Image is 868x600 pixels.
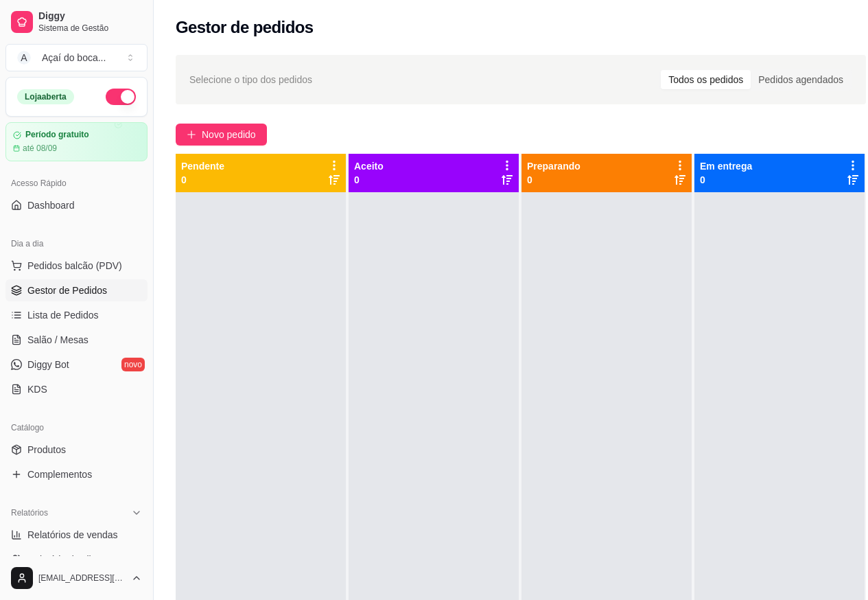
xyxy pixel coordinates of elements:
span: Selecione o tipo dos pedidos [189,72,312,87]
div: Açaí do boca ... [42,51,106,65]
span: Novo pedido [202,127,256,142]
div: Dia a dia [5,233,148,255]
span: plus [187,130,196,139]
p: Pendente [181,159,224,173]
div: Acesso Rápido [5,172,148,194]
article: Período gratuito [25,130,89,140]
a: Lista de Pedidos [5,304,148,326]
div: Catálogo [5,417,148,439]
p: Preparando [527,159,580,173]
span: Complementos [27,468,92,481]
a: Relatórios de vendas [5,524,148,546]
span: KDS [27,382,47,396]
span: Dashboard [27,198,75,212]
a: Diggy Botnovo [5,354,148,376]
a: Relatório de clientes [5,549,148,570]
span: [EMAIL_ADDRESS][DOMAIN_NAME] [38,573,126,584]
button: Alterar Status [106,89,136,105]
span: A [17,51,31,65]
a: Complementos [5,463,148,485]
a: Dashboard [5,194,148,216]
span: Diggy [38,10,142,23]
p: 0 [354,173,384,187]
h2: Gestor de pedidos [176,16,314,38]
p: Em entrega [700,159,752,173]
span: Relatórios [11,507,48,518]
a: KDS [5,378,148,400]
div: Loja aberta [17,89,74,104]
div: Todos os pedidos [661,70,751,89]
span: Produtos [27,443,66,457]
span: Gestor de Pedidos [27,284,107,297]
a: Produtos [5,439,148,461]
p: 0 [700,173,752,187]
p: 0 [527,173,580,187]
span: Salão / Mesas [27,333,89,347]
span: Pedidos balcão (PDV) [27,259,122,273]
a: Salão / Mesas [5,329,148,351]
span: Relatórios de vendas [27,528,118,542]
p: Aceito [354,159,384,173]
div: Pedidos agendados [751,70,851,89]
button: Pedidos balcão (PDV) [5,255,148,277]
span: Diggy Bot [27,358,69,371]
span: Sistema de Gestão [38,23,142,34]
a: Período gratuitoaté 08/09 [5,122,148,161]
article: até 08/09 [23,143,57,154]
a: DiggySistema de Gestão [5,5,148,38]
span: Lista de Pedidos [27,308,99,322]
button: [EMAIL_ADDRESS][DOMAIN_NAME] [5,562,148,595]
a: Gestor de Pedidos [5,279,148,301]
button: Select a team [5,44,148,71]
p: 0 [181,173,224,187]
span: Relatório de clientes [27,553,115,566]
button: Novo pedido [176,124,267,146]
